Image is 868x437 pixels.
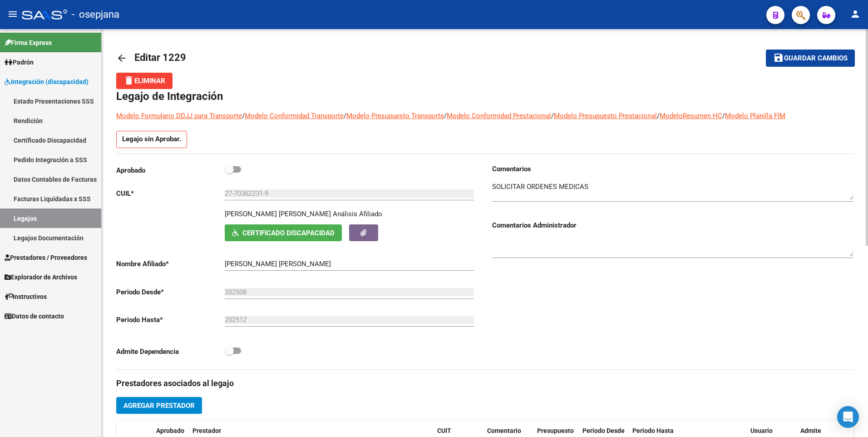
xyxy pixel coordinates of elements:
[116,315,225,325] p: Periodo Hasta
[225,224,342,241] button: Certificado Discapacidad
[725,112,785,120] a: Modelo Planilla FIM
[582,427,625,434] span: Periodo Desde
[437,427,451,434] span: CUIT
[123,402,195,410] span: Agregar Prestador
[116,165,225,175] p: Aprobado
[123,77,165,85] span: Eliminar
[660,112,722,120] a: ModeloResumen HC
[242,229,335,237] span: Certificado Discapacidad
[773,52,784,63] mat-icon: save
[5,77,89,87] span: Integración (discapacidad)
[784,55,848,63] span: Guardar cambios
[116,131,187,148] p: Legajo sin Aprobar.
[487,427,521,434] span: Comentario
[5,57,34,67] span: Padrón
[116,89,853,104] h1: Legajo de Integración
[116,397,202,414] button: Agregar Prestador
[5,272,77,282] span: Explorador de Archivos
[116,73,173,89] button: Eliminar
[116,347,225,357] p: Admite Dependencia
[116,287,225,297] p: Periodo Desde
[850,9,861,20] mat-icon: person
[123,75,134,86] mat-icon: delete
[537,427,574,434] span: Presupuesto
[116,377,853,390] h3: Prestadores asociados al legajo
[5,38,52,48] span: Firma Express
[632,427,674,434] span: Periodo Hasta
[7,9,18,20] mat-icon: menu
[72,5,119,25] span: - osepjana
[492,164,853,174] h3: Comentarios
[5,292,47,302] span: Instructivos
[225,209,331,219] p: [PERSON_NAME] [PERSON_NAME]
[134,52,186,63] span: Editar 1229
[447,112,551,120] a: Modelo Conformidad Prestacional
[766,50,855,66] button: Guardar cambios
[116,112,242,120] a: Modelo Formulario DDJJ para Transporte
[750,427,773,434] span: Usuario
[245,112,344,120] a: Modelo Conformidad Transporte
[116,259,225,269] p: Nombre Afiliado
[333,209,382,219] div: Análisis Afiliado
[192,427,221,434] span: Prestador
[837,406,859,428] div: Open Intercom Messenger
[554,112,657,120] a: Modelo Presupuesto Prestacional
[346,112,444,120] a: Modelo Presupuesto Transporte
[156,427,184,434] span: Aprobado
[116,53,127,64] mat-icon: arrow_back
[5,311,64,321] span: Datos de contacto
[492,220,853,230] h3: Comentarios Administrador
[5,253,87,263] span: Prestadores / Proveedores
[116,189,225,199] p: CUIL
